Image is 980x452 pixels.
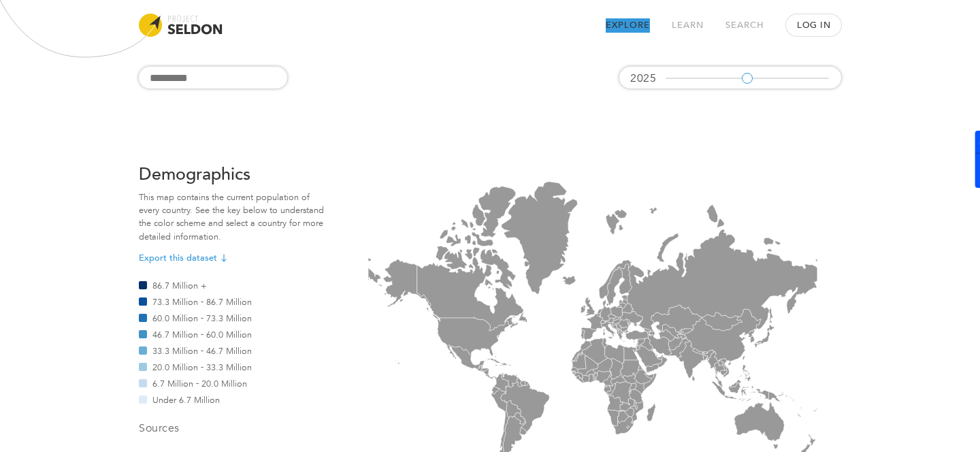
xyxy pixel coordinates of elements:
div: 33.3 Million - 46.7 Million [139,346,324,355]
div: 73.3 Million - 86.7 Million [139,297,324,306]
div: Under 6.7 Million [139,395,324,404]
button: Log In [786,14,841,36]
a: Export this dataset [139,252,229,265]
div: 6.7 Million - 20.0 Million [139,379,324,387]
p: This map contains the current population of every country. See the key below to understand the co... [139,191,324,244]
a: Learn [672,18,704,33]
a: Demographics [139,166,250,183]
div: 46.7 Million - 60.0 Million [139,330,324,338]
div: 60.0 Million - 73.3 Million [139,314,324,322]
a: Explore [606,18,650,33]
div: 86.7 Million + [139,281,324,289]
span: 2025 [630,73,656,84]
div: 20.0 Million - 33.3 Million [139,363,324,371]
a: Search [725,18,764,33]
h3: Sources [139,420,324,436]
